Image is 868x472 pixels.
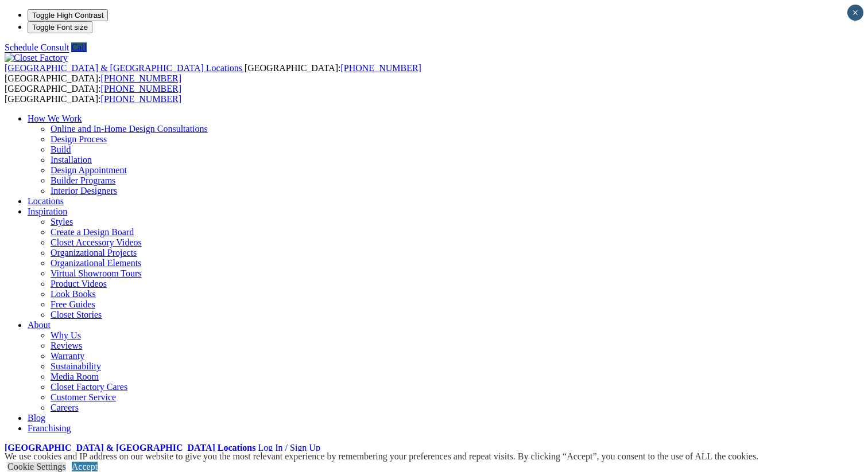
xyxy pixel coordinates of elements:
a: How We Work [28,114,82,123]
a: Installation [51,155,92,165]
a: [PHONE_NUMBER] [101,84,181,93]
span: Toggle High Contrast [32,11,103,19]
a: Locations [28,196,64,206]
a: Product Videos [51,279,107,288]
div: We use cookies and IP address on our website to give you the most relevant experience by remember... [5,451,758,462]
a: [GEOGRAPHIC_DATA] & [GEOGRAPHIC_DATA] Locations [5,443,255,453]
a: Design Appointment [51,165,127,175]
span: [GEOGRAPHIC_DATA]: [GEOGRAPHIC_DATA]: [5,63,421,83]
a: Organizational Elements [51,258,141,268]
a: Why Us [51,330,81,340]
a: Log In / Sign Up [258,443,320,453]
a: Free Guides [51,299,95,309]
img: Closet Factory [5,53,68,63]
a: About [28,320,51,330]
a: Inspiration [28,206,67,216]
a: Blog [28,413,45,423]
a: Virtual Showroom Tours [51,268,142,278]
a: Builder Programs [51,175,115,185]
span: [GEOGRAPHIC_DATA] & [GEOGRAPHIC_DATA] Locations [5,63,242,73]
a: Warranty [51,351,84,361]
a: Sustainability [51,361,101,371]
a: Customer Service [51,392,116,402]
button: Close [847,5,863,21]
button: Toggle Font size [28,21,92,33]
a: Create a Design Board [51,227,134,237]
button: Toggle High Contrast [28,9,108,21]
a: Look Books [51,289,96,299]
a: Media Room [51,372,99,381]
a: Styles [51,217,73,227]
a: Closet Accessory Videos [51,237,142,247]
a: Design Process [51,134,107,144]
a: Interior Designers [51,186,117,196]
a: [PHONE_NUMBER] [101,73,181,83]
a: Build [51,145,71,154]
span: [GEOGRAPHIC_DATA]: [GEOGRAPHIC_DATA]: [5,84,181,104]
a: Accept [72,462,98,471]
a: [GEOGRAPHIC_DATA] & [GEOGRAPHIC_DATA] Locations [5,63,245,73]
a: Organizational Projects [51,248,137,258]
a: Closet Stories [51,310,102,319]
a: Closet Factory Cares [51,382,127,392]
a: Reviews [51,341,82,350]
a: Cookie Settings [7,462,66,471]
a: Schedule Consult [5,42,69,52]
a: Online and In-Home Design Consultations [51,124,208,134]
a: Call [71,42,87,52]
a: Franchising [28,423,71,433]
a: [PHONE_NUMBER] [340,63,421,73]
a: [PHONE_NUMBER] [101,94,181,104]
a: Careers [51,403,79,412]
span: Toggle Font size [32,23,88,32]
